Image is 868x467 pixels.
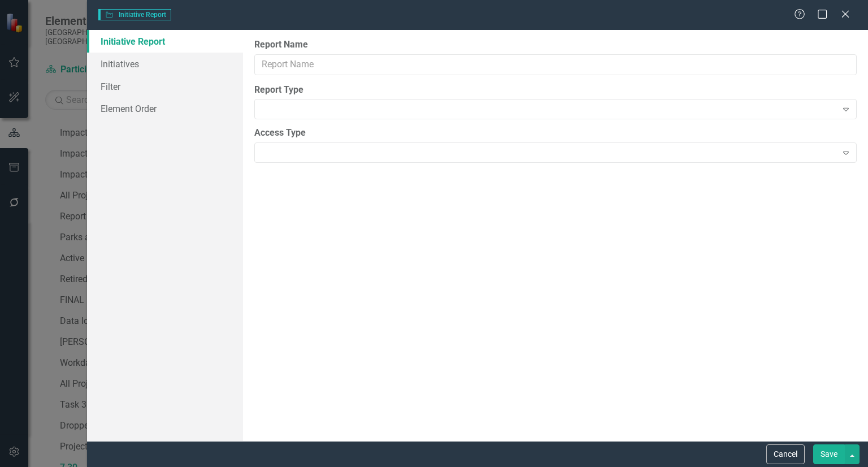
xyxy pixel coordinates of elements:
[254,127,857,140] label: Access Type
[87,75,243,98] a: Filter
[254,38,857,51] label: Report Name
[813,444,845,464] button: Save
[254,54,857,75] input: Report Name
[87,97,243,120] a: Element Order
[87,30,243,53] a: Initiative Report
[254,84,857,97] label: Report Type
[766,444,805,464] button: Cancel
[87,53,243,75] a: Initiatives
[98,9,171,20] span: Initiative Report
